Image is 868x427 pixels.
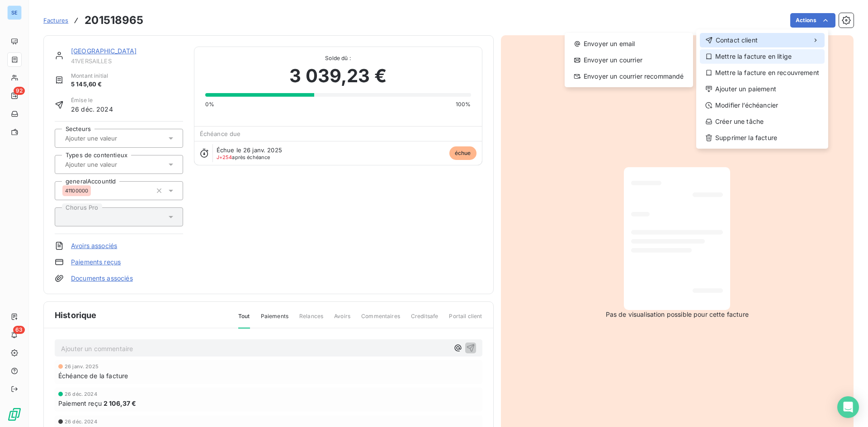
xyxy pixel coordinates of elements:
div: Envoyer un courrier recommandé [568,69,689,84]
div: Créer une tâche [700,114,825,129]
div: Envoyer un courrier [568,53,689,67]
div: Mettre la facture en litige [700,49,825,64]
span: Contact client [716,36,758,45]
div: Envoyer un email [568,37,689,51]
div: Supprimer la facture [700,131,825,145]
div: Ajouter un paiement [700,82,825,96]
div: Modifier l’échéancier [700,98,825,113]
div: Mettre la facture en recouvrement [700,66,825,80]
div: Actions [696,29,828,149]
